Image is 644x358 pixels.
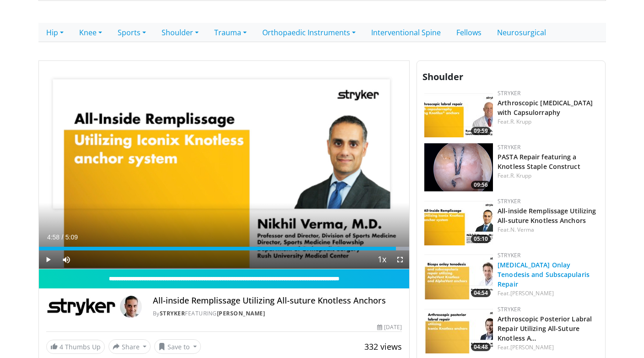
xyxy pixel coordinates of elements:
[471,181,491,189] span: 09:56
[160,309,185,317] a: Stryker
[46,340,105,354] a: 4 Thumbs Up
[391,250,409,269] button: Fullscreen
[108,339,151,354] button: Share
[498,343,598,352] div: Feat.
[510,118,532,125] a: R. Krupp
[424,143,493,191] a: 09:56
[510,172,532,179] a: R. Krupp
[498,289,598,298] div: Feat.
[498,152,580,171] a: PASTA Repair featuring a Knotless Staple Construct
[498,251,520,259] a: Stryker
[449,23,489,42] a: Fellows
[217,309,265,317] a: [PERSON_NAME]
[498,143,520,151] a: Stryker
[424,251,493,299] a: 04:54
[364,341,402,352] span: 332 views
[424,197,493,245] a: 05:10
[38,23,71,42] a: Hip
[154,23,206,42] a: Shoulder
[153,309,402,318] div: By FEATURING
[154,339,201,354] button: Save to
[498,260,590,288] a: [MEDICAL_DATA] Onlay Tenodesis and Subscapularis Repair
[71,23,110,42] a: Knee
[498,226,598,234] div: Feat.
[206,23,254,42] a: Trauma
[57,250,76,269] button: Mute
[363,23,449,42] a: Interventional Spine
[498,197,520,205] a: Stryker
[424,251,493,299] img: f0e53f01-d5db-4f12-81ed-ecc49cba6117.150x105_q85_crop-smart_upscale.jpg
[254,23,363,42] a: Orthopaedic Instruments
[498,305,520,313] a: Stryker
[422,71,463,83] span: Shoulder
[498,172,598,180] div: Feat.
[424,305,493,353] a: 04:48
[39,247,410,250] div: Progress Bar
[377,323,402,331] div: [DATE]
[510,226,535,233] a: N. Verma
[498,206,596,225] a: All-inside Remplissage Utilizing All-suture Knotless Anchors
[60,342,63,351] span: 4
[424,305,493,353] img: d2f6a426-04ef-449f-8186-4ca5fc42937c.150x105_q85_crop-smart_upscale.jpg
[424,89,493,137] a: 09:59
[46,296,116,318] img: Stryker
[120,296,142,318] img: Avatar
[47,233,60,241] span: 4:58
[471,235,491,243] span: 05:10
[424,197,493,245] img: 0dbaa052-54c8-49be-8279-c70a6c51c0f9.150x105_q85_crop-smart_upscale.jpg
[39,250,57,269] button: Play
[424,89,493,137] img: c8a3b2cc-5bd4-4878-862c-e86fdf4d853b.150x105_q85_crop-smart_upscale.jpg
[110,23,154,42] a: Sports
[62,233,64,241] span: /
[424,143,493,191] img: 84acc7eb-cb93-455a-a344-5c35427a46c1.png.150x105_q85_crop-smart_upscale.png
[498,315,592,342] a: Arthroscopic Posterior Labral Repair Utilizing All-Suture Knotless A…
[471,289,491,297] span: 04:54
[471,343,491,351] span: 04:48
[498,89,520,97] a: Stryker
[65,233,78,241] span: 5:09
[510,289,554,297] a: [PERSON_NAME]
[498,118,598,126] div: Feat.
[373,250,391,269] button: Playback Rate
[39,61,410,270] video-js: Video Player
[498,98,593,117] a: Arthroscopic [MEDICAL_DATA] with Capsulorraphy
[153,296,402,306] h4: All-inside Remplissage Utilizing All-suture Knotless Anchors
[510,343,554,351] a: [PERSON_NAME]
[471,127,491,135] span: 09:59
[489,23,554,42] a: Neurosurgical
